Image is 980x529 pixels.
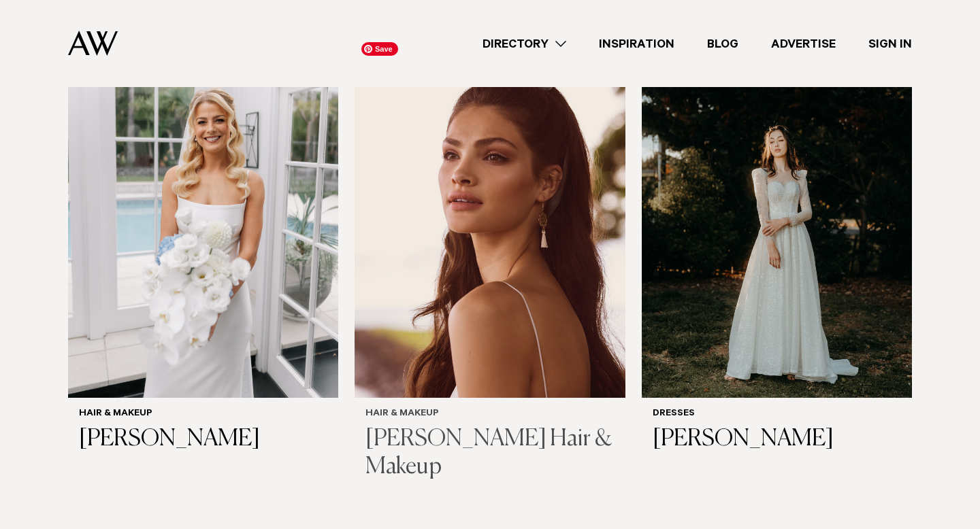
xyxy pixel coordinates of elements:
[79,409,327,420] h6: Hair & Makeup
[68,35,338,464] a: Auckland Weddings Hair & Makeup | Silvia Pieva Hair & Makeup [PERSON_NAME]
[642,35,912,464] a: Auckland Weddings Dresses | Jenny Bridal Dresses [PERSON_NAME]
[691,35,755,53] a: Blog
[653,426,901,454] h3: [PERSON_NAME]
[361,42,398,56] span: Save
[355,35,625,492] a: Auckland Weddings Hair & Makeup | Rochelle Noble Hair & Makeup Hair & Makeup [PERSON_NAME] Hair &...
[653,409,901,420] h6: Dresses
[79,426,327,454] h3: [PERSON_NAME]
[365,409,614,420] h6: Hair & Makeup
[852,35,928,53] a: Sign In
[642,35,912,398] img: Auckland Weddings Dresses | Jenny Bridal
[365,426,614,481] h3: [PERSON_NAME] Hair & Makeup
[466,35,583,53] a: Directory
[68,31,118,56] img: Auckland Weddings Logo
[355,35,625,398] img: Auckland Weddings Hair & Makeup | Rochelle Noble Hair & Makeup
[755,35,852,53] a: Advertise
[583,35,691,53] a: Inspiration
[68,35,338,398] img: Auckland Weddings Hair & Makeup | Silvia Pieva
